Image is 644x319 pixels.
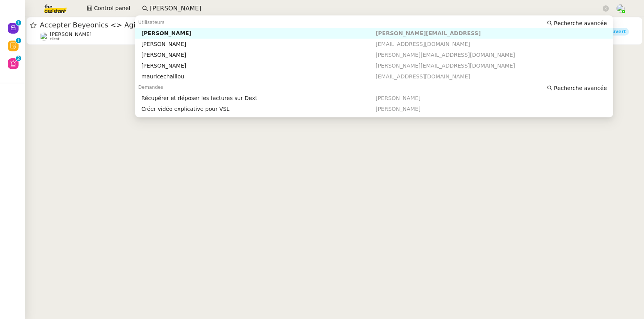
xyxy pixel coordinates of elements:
div: [PERSON_NAME] [141,51,376,58]
div: Récupérer et déposer les factures sur Dext [141,95,376,102]
div: [PERSON_NAME] [141,30,376,37]
div: Créer vidéo explicative pour VSL [141,105,376,112]
span: [PERSON_NAME][EMAIL_ADDRESS] [376,30,481,36]
p: 2 [17,56,20,63]
span: [PERSON_NAME][EMAIL_ADDRESS][DOMAIN_NAME] [376,63,515,69]
app-user-detailed-label: client [40,31,446,41]
div: [PERSON_NAME] [141,41,376,48]
span: Accepter Beyeonics <> Agile Capital Markets [40,22,446,29]
span: [EMAIL_ADDRESS][DOMAIN_NAME] [376,41,470,47]
span: Recherche avancée [554,19,607,27]
span: Demandes [138,85,163,90]
nz-badge-sup: 1 [16,20,21,25]
span: Control panel [94,4,130,13]
span: [PERSON_NAME] [50,31,92,37]
img: users%2FNTfmycKsCFdqp6LX6USf2FmuPJo2%2Favatar%2Fprofile-pic%20(1).png [616,4,625,13]
button: Control panel [82,3,135,14]
div: mauricechaillou [141,73,376,80]
span: Recherche avancée [554,84,607,92]
span: [PERSON_NAME] [376,95,420,101]
div: [PERSON_NAME] [141,62,376,69]
span: [PERSON_NAME] [376,106,420,112]
p: 1 [17,20,20,27]
input: Rechercher [150,3,601,14]
span: client [50,37,59,41]
span: [EMAIL_ADDRESS][DOMAIN_NAME] [376,73,470,80]
div: Ouvert [608,29,626,34]
nz-badge-sup: 2 [16,56,21,61]
span: [PERSON_NAME][EMAIL_ADDRESS][DOMAIN_NAME] [376,52,515,58]
p: 1 [17,38,20,45]
img: users%2FXPWOVq8PDVf5nBVhDcXguS2COHE3%2Favatar%2F3f89dc26-16aa-490f-9632-b2fdcfc735a1 [40,32,48,41]
nz-badge-sup: 1 [16,38,21,43]
span: Utilisateurs [138,20,164,25]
